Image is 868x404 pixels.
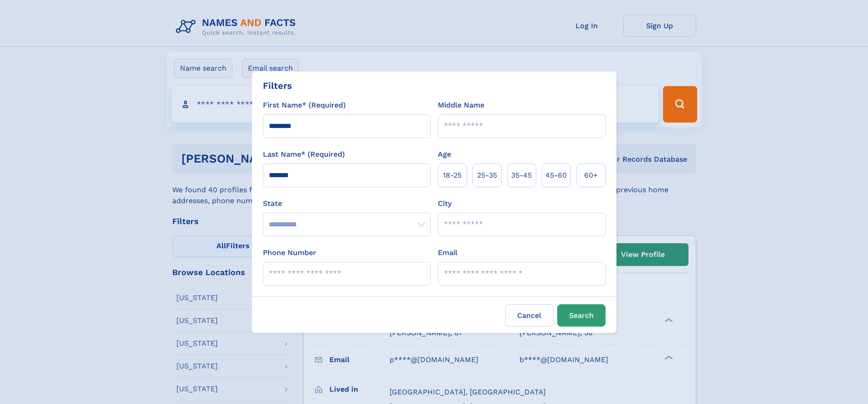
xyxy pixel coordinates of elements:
label: Cancel [505,304,554,327]
span: 60+ [584,170,598,181]
label: Email [438,247,457,258]
div: Filters [263,79,292,92]
label: Phone Number [263,247,316,258]
label: First Name* (Required) [263,100,346,111]
span: 45‑60 [545,170,567,181]
span: 35‑45 [511,170,532,181]
label: State [263,198,431,209]
label: Middle Name [438,100,484,111]
button: Search [557,304,606,327]
span: 18‑25 [443,170,462,181]
label: City [438,198,452,209]
label: Age [438,149,451,160]
span: 25‑35 [477,170,497,181]
label: Last Name* (Required) [263,149,345,160]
